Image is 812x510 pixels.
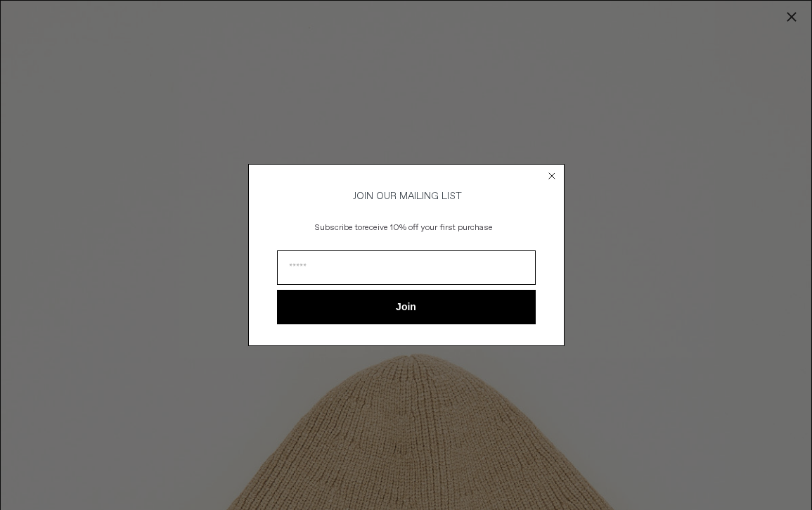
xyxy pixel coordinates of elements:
button: Join [277,290,536,324]
input: Email [277,250,536,285]
span: Subscribe to [315,222,362,234]
span: JOIN OUR MAILING LIST [351,190,462,203]
span: receive 10% off your first purchase [362,222,493,234]
button: Close dialog [545,169,559,183]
